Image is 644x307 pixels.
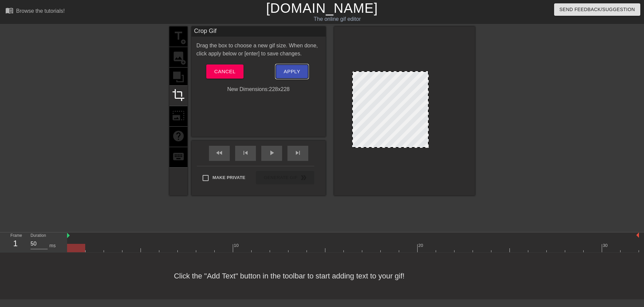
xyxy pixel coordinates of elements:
div: Browse the tutorials! [16,8,65,14]
div: Drag the box to choose a new gif size. When done, click apply below or [enter] to save changes. [192,42,326,58]
button: Cancel [206,64,244,79]
span: skip_previous [241,149,250,157]
div: The online gif editor [218,15,457,23]
span: Apply [284,67,300,76]
div: 10 [234,242,240,249]
button: Apply [276,64,308,79]
span: fast_rewind [215,149,223,157]
span: menu_book [5,6,13,14]
div: 20 [418,242,424,249]
div: 1 [10,237,20,250]
span: Send Feedback/Suggestion [559,5,635,14]
div: ms [49,242,56,249]
button: Send Feedback/Suggestion [554,3,640,16]
div: 30 [603,242,609,249]
span: Cancel [214,67,235,76]
span: skip_next [294,149,302,157]
div: Frame [5,232,25,252]
span: crop [172,89,185,101]
div: Crop Gif [192,27,326,37]
span: Make Private [213,174,246,181]
img: bound-end.png [636,232,639,238]
label: Duration [31,234,46,238]
span: play_arrow [268,149,276,157]
div: New Dimensions: 228 x 228 [192,85,326,93]
a: Browse the tutorials! [5,6,65,17]
a: [DOMAIN_NAME] [266,1,378,15]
